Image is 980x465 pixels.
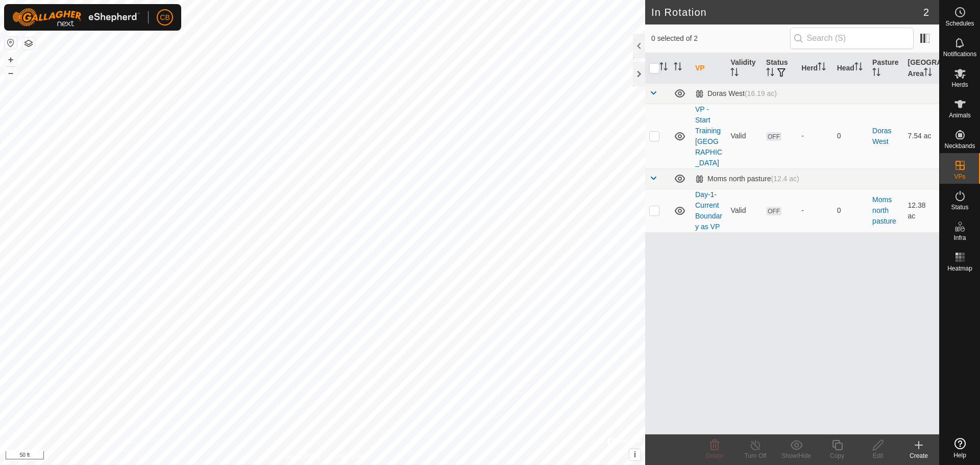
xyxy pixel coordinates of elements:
a: Moms north pasture [872,195,896,225]
a: Privacy Policy [282,452,321,461]
span: Animals [949,112,971,118]
p-sorticon: Activate to sort [872,69,880,78]
th: Pasture [868,53,903,84]
div: - [801,205,828,216]
input: Search (S) [790,28,914,49]
p-sorticon: Activate to sort [674,64,682,72]
a: Doras West [872,127,891,145]
span: VPs [954,174,965,180]
span: OFF [766,207,781,215]
div: Show/Hide [776,451,817,460]
th: Head [833,53,868,84]
div: Doras West [695,89,777,98]
span: 0 selected of 2 [651,33,790,44]
span: Status [951,204,968,210]
th: Validity [726,53,762,84]
td: Valid [726,104,762,168]
div: Create [898,451,939,460]
span: Infra [953,235,966,241]
h2: In Rotation [651,6,923,18]
div: - [801,131,828,141]
button: + [5,54,17,66]
p-sorticon: Activate to sort [854,64,863,72]
div: Edit [857,451,898,460]
span: CB [160,12,169,23]
span: Help [953,452,966,458]
th: [GEOGRAPHIC_DATA] Area [904,53,939,84]
span: Schedules [945,20,974,27]
td: 0 [833,189,868,232]
th: Herd [797,53,832,84]
span: (16.19 ac) [745,89,777,97]
img: Gallagher Logo [12,8,140,27]
a: Day-1-Current Boundary as VP [695,190,722,231]
a: Help [940,434,980,462]
span: Heatmap [947,265,972,272]
p-sorticon: Activate to sort [659,64,668,72]
a: VP - Start Training [GEOGRAPHIC_DATA] [695,105,722,167]
td: 0 [833,104,868,168]
td: Valid [726,189,762,232]
span: 2 [923,5,929,20]
button: Reset Map [5,37,17,49]
p-sorticon: Activate to sort [818,64,826,72]
span: Delete [706,452,724,459]
th: VP [691,53,726,84]
p-sorticon: Activate to sort [766,69,774,78]
span: i [634,450,636,459]
a: Contact Us [333,452,363,461]
td: 12.38 ac [904,189,939,232]
button: – [5,67,17,79]
span: Herds [951,82,968,88]
button: i [629,449,641,460]
span: Notifications [943,51,976,57]
td: 7.54 ac [904,104,939,168]
div: Copy [817,451,857,460]
div: Turn Off [735,451,776,460]
th: Status [762,53,797,84]
button: Map Layers [22,37,35,50]
span: Neckbands [944,143,975,149]
span: (12.4 ac) [771,175,799,183]
p-sorticon: Activate to sort [924,69,932,78]
span: OFF [766,132,781,141]
div: Moms north pasture [695,175,799,183]
p-sorticon: Activate to sort [730,69,739,78]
